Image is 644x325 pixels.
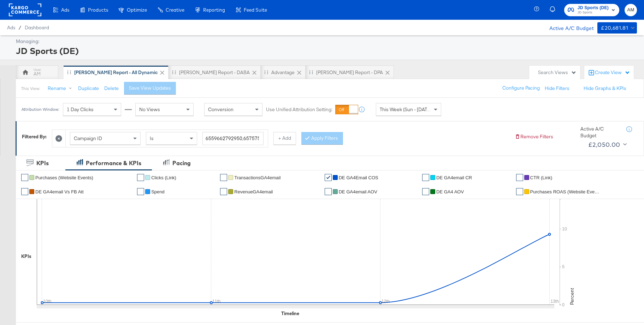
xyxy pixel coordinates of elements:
[497,82,545,95] button: Configure Pacing
[281,310,299,317] div: Timeline
[74,135,102,142] span: Campaign ID
[172,70,176,74] div: Drag to reorder tab
[21,253,31,260] div: KPIs
[339,175,378,180] span: DE GA4Email COS
[339,189,377,194] span: DE GA4email AOV
[422,188,429,195] a: ✔
[220,188,227,195] a: ✔
[625,4,637,16] button: AM
[16,45,635,57] div: JD Sports (DE)
[234,175,280,180] span: TransactionsGA4email
[585,139,628,150] button: £2,050.00
[597,22,637,34] button: £20,681.81
[21,174,28,181] a: ✔
[244,7,267,13] span: Feed Suite
[271,69,295,76] div: Advantage
[564,4,619,16] button: JD Sports (DE)JD Sports
[179,69,250,76] div: [PERSON_NAME] Report - DABA
[569,288,575,305] text: Percent
[220,174,227,181] a: ✔
[139,106,160,113] span: No Views
[16,38,635,45] div: Managing:
[601,24,628,32] div: £20,681.81
[530,175,553,180] span: CTR (Link)
[538,69,577,76] div: Search Views
[380,106,433,113] span: This Week (Sun - [DATE])
[316,69,383,76] div: [PERSON_NAME] Report - DPA
[21,107,59,112] div: Attribution Window:
[34,71,41,77] div: AM
[580,126,619,139] div: Active A/C Budget
[151,189,165,194] span: Spend
[234,189,273,194] span: RevenueGA4email
[273,132,296,145] button: + Add
[208,106,234,113] span: Conversion
[21,188,28,195] a: ✔
[166,7,184,13] span: Creative
[266,106,332,113] label: Use Unified Attribution Setting:
[127,7,147,13] span: Optimize
[578,4,609,12] span: JD Sports (DE)
[35,175,93,180] span: Purchases (Website Events)
[22,133,47,140] div: Filtered By:
[516,188,523,195] a: ✔
[588,139,620,150] div: £2,050.00
[104,85,119,92] button: Delete
[36,159,49,167] div: KPIs
[21,86,40,91] div: This View:
[74,69,158,76] div: [PERSON_NAME] Report - All Dynamic
[86,159,141,167] div: Performance & KPIs
[436,175,472,180] span: DE GA4email CR
[67,106,94,113] span: 1 Day Clicks
[88,7,108,13] span: Products
[7,25,15,30] span: Ads
[67,70,71,74] div: Drag to reorder tab
[151,175,176,180] span: Clicks (Link)
[203,7,225,13] span: Reporting
[545,85,569,92] button: Hide Filters
[43,82,79,95] button: Rename
[150,135,154,142] span: Is
[584,85,626,92] button: Hide Graphs & KPIs
[627,6,634,14] span: AM
[325,174,332,181] a: ✔
[325,188,332,195] a: ✔
[137,188,144,195] a: ✔
[172,159,191,167] div: Pacing
[309,70,313,74] div: Drag to reorder tab
[35,189,84,194] span: DE GA4email vs FB Att
[61,7,69,13] span: Ads
[515,133,553,140] button: Remove Filters
[15,25,25,30] span: /
[78,85,99,92] button: Duplicate
[137,174,144,181] a: ✔
[422,174,429,181] a: ✔
[530,189,601,194] span: Purchases ROAS (Website Events)
[578,10,609,16] span: JD Sports
[542,22,594,33] div: Active A/C Budget
[25,25,49,30] a: Dashboard
[264,70,268,74] div: Drag to reorder tab
[595,69,630,76] div: Create View
[202,132,264,145] input: Enter a search term
[516,174,523,181] a: ✔
[436,189,464,194] span: DE GA4 AOV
